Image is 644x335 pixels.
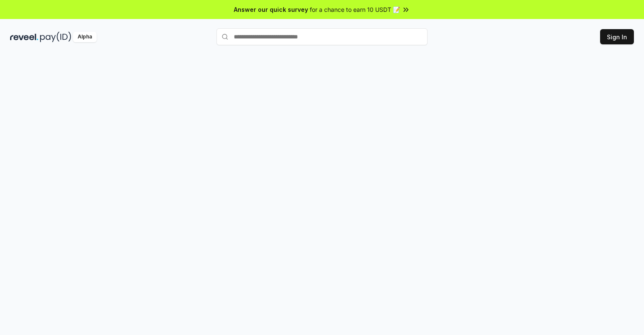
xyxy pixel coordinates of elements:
[10,32,38,42] img: reveel_dark
[73,32,97,42] div: Alpha
[40,32,71,42] img: pay_id
[600,29,634,44] button: Sign In
[234,5,308,14] span: Answer our quick survey
[310,5,400,14] span: for a chance to earn 10 USDT 📝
